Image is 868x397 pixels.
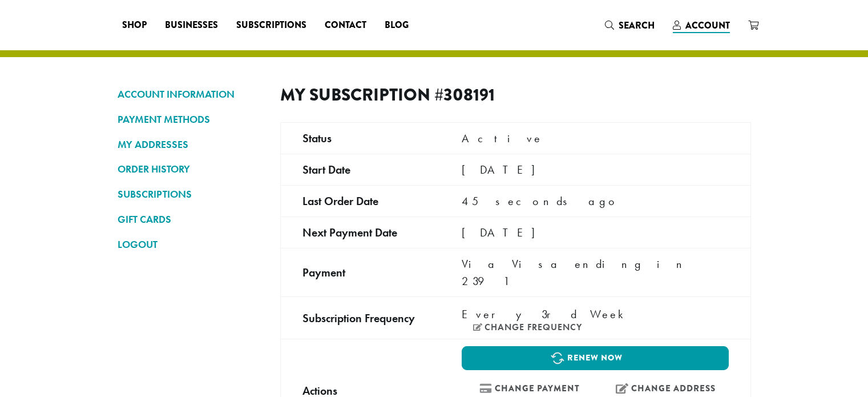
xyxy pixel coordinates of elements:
a: Renew now [462,346,728,370]
a: Shop [113,16,156,34]
td: Status [280,123,440,154]
td: [DATE] [440,154,750,186]
span: Shop [122,18,147,33]
span: Via Visa ending in 2391 [462,256,689,288]
td: Active [440,123,750,154]
a: Account [664,16,739,35]
a: Search [596,16,664,35]
span: Every 3rd Week [462,306,629,323]
span: Contact [325,18,366,33]
a: MY ADDRESSES [118,135,263,154]
td: Payment [280,248,440,297]
a: ORDER HISTORY [118,159,263,179]
a: Subscriptions [227,16,316,34]
span: Subscriptions [236,18,306,33]
span: Search [619,19,655,32]
a: Contact [316,16,376,34]
td: Subscription Frequency [280,297,440,339]
h2: My Subscription #308191 [280,85,506,105]
span: Blog [385,18,409,33]
td: Last order date [280,186,440,217]
a: Blog [376,16,418,34]
td: Start date [280,154,440,186]
a: LOGOUT [118,235,263,254]
a: SUBSCRIPTIONS [118,185,263,204]
span: Businesses [165,18,218,33]
td: 45 seconds ago [440,186,750,217]
a: Change frequency [473,323,582,332]
a: GIFT CARDS [118,210,263,229]
a: PAYMENT METHODS [118,110,263,129]
a: ACCOUNT INFORMATION [118,85,263,104]
td: [DATE] [440,217,750,248]
a: Businesses [156,16,227,34]
td: Next payment date [280,217,440,248]
span: Account [685,19,730,32]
